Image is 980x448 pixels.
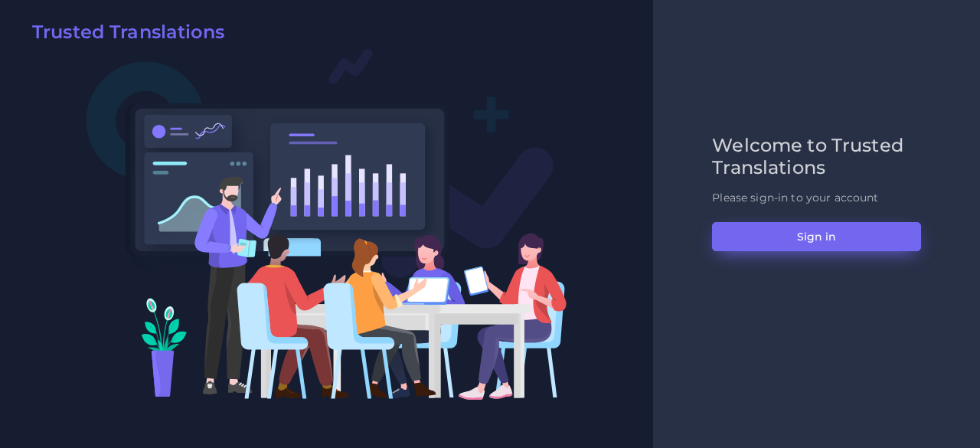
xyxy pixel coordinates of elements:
a: Trusted Translations [21,21,224,49]
p: Please sign-in to your account [712,190,921,206]
h2: Trusted Translations [32,21,224,44]
button: Sign in [712,222,921,251]
h2: Welcome to Trusted Translations [712,135,921,179]
img: Login V2 [86,47,567,401]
